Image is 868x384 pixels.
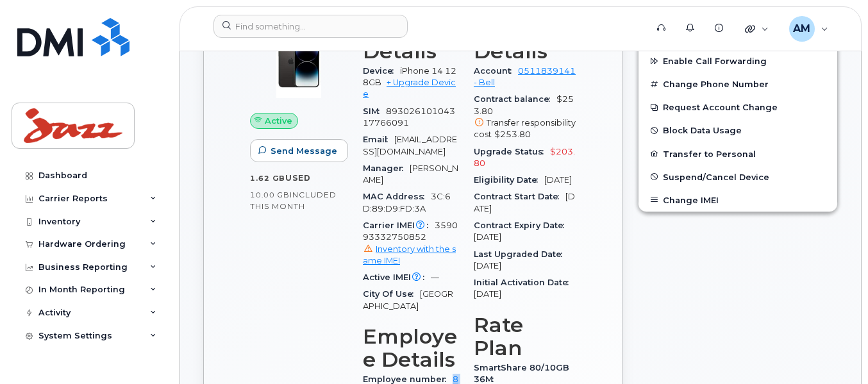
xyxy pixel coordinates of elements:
[474,94,556,104] span: Contract balance
[638,142,837,165] button: Transfer to Personal
[250,190,290,199] span: 10.00 GB
[474,147,575,168] span: $203.80
[260,23,337,100] img: image20231002-3703462-njx0qo.jpeg
[663,56,767,66] span: Enable Call Forwarding
[474,249,569,259] span: Last Upgraded Date
[363,163,410,173] span: Manager
[474,192,565,201] span: Contract Start Date
[363,192,451,213] span: 3C:6D:89:D9:FD:3A
[285,173,311,183] span: used
[363,106,386,116] span: SIM
[474,147,550,156] span: Upgrade Status
[793,21,810,37] span: AM
[736,16,778,42] div: Quicklinks
[265,115,292,127] span: Active
[474,66,518,76] span: Account
[474,261,501,271] span: [DATE]
[250,174,285,183] span: 1.62 GB
[363,374,453,384] span: Employee number
[363,289,420,299] span: City Of Use
[213,15,408,38] input: Find something...
[431,272,439,282] span: —
[363,272,431,282] span: Active IMEI
[250,139,348,162] button: Send Message
[474,94,576,140] span: $253.80
[474,192,575,213] span: [DATE]
[474,221,571,230] span: Contract Expiry Date
[474,289,501,299] span: [DATE]
[638,72,837,96] button: Change Phone Number
[363,135,457,156] span: [EMAIL_ADDRESS][DOMAIN_NAME]
[663,172,769,181] span: Suspend/Cancel Device
[363,163,458,185] span: [PERSON_NAME]
[474,66,576,87] a: 0511839141 - Bell
[363,106,455,128] span: 89302610104317766091
[638,49,837,72] button: Enable Call Forwarding
[474,313,576,360] h3: Rate Plan
[363,221,458,267] span: 359093332750852
[638,119,837,142] button: Block Data Usage
[474,118,576,139] span: Transfer responsibility cost
[544,175,572,185] span: [DATE]
[363,289,453,310] span: [GEOGRAPHIC_DATA]
[638,188,837,212] button: Change IMEI
[474,175,544,185] span: Eligibility Date
[363,244,456,265] a: Inventory with the same IMEI
[363,66,456,87] span: iPhone 14 128GB
[474,278,575,287] span: Initial Activation Date
[363,135,394,144] span: Email
[271,145,337,157] span: Send Message
[363,17,458,63] h3: Device Details
[363,221,435,230] span: Carrier IMEI
[363,192,431,201] span: MAC Address
[250,190,337,211] span: included this month
[638,165,837,188] button: Suspend/Cancel Device
[363,78,456,99] a: + Upgrade Device
[474,232,501,242] span: [DATE]
[474,363,569,384] span: SmartShare 80/10GB 36M
[363,66,400,76] span: Device
[638,96,837,119] button: Request Account Change
[474,17,576,63] h3: Carrier Details
[363,325,458,371] h3: Employee Details
[780,16,837,42] div: Angela Marr
[494,129,531,139] span: $253.80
